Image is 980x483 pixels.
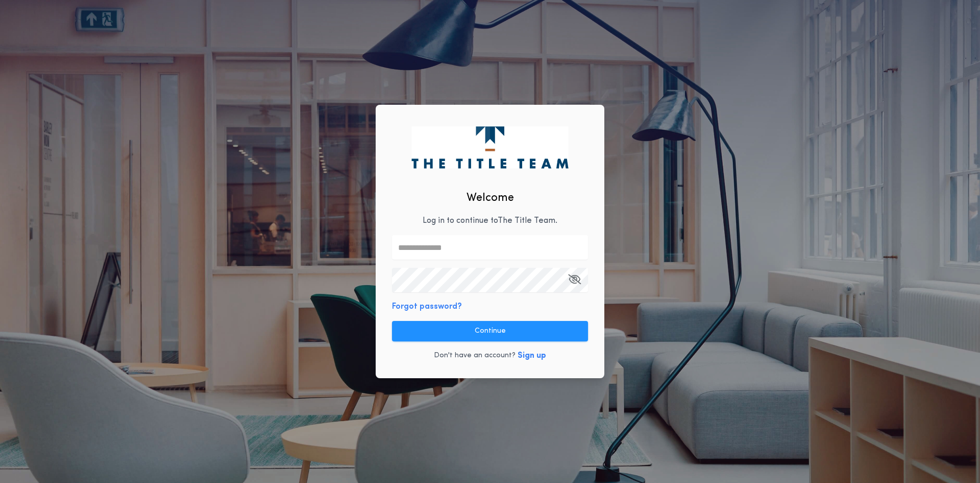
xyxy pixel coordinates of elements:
button: Continue [392,321,588,341]
h2: Welcome [467,190,514,206]
button: Sign up [518,350,546,362]
img: logo [411,126,568,168]
p: Don't have an account? [434,351,516,361]
p: Log in to continue to The Title Team . [423,215,557,227]
button: Forgot password? [392,301,462,313]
